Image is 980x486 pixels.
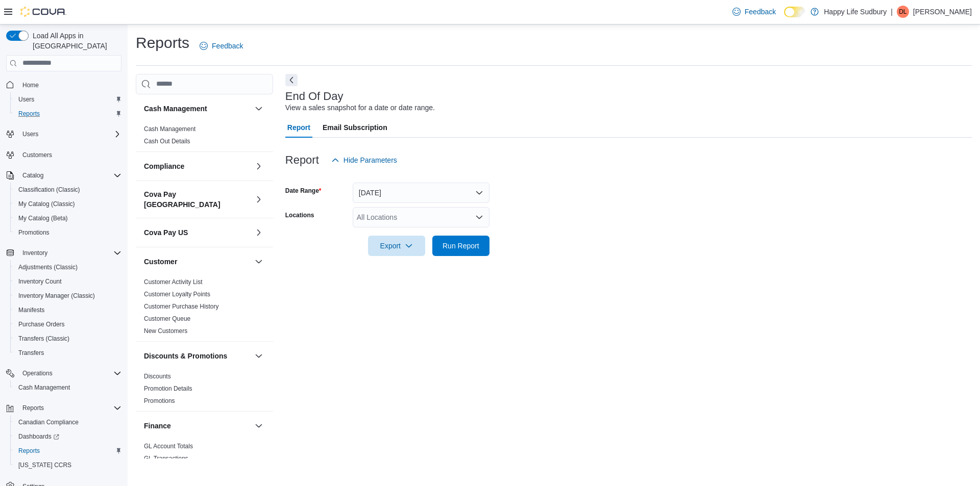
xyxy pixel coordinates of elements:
span: Cash Management [18,383,70,392]
button: Transfers (Classic) [10,331,126,346]
h1: Reports [136,33,189,53]
a: Home [18,79,43,91]
span: Home [18,79,121,91]
button: Inventory Manager (Classic) [10,289,126,303]
span: Users [18,128,121,140]
span: [US_STATE] CCRS [18,461,71,469]
a: Reports [14,445,44,457]
button: Users [18,128,42,140]
span: Reports [18,110,40,118]
span: Reports [14,445,121,457]
a: My Catalog (Classic) [14,198,79,210]
span: Export [374,236,419,256]
button: Inventory Count [10,274,126,289]
a: GL Transactions [144,455,188,462]
span: GL Transactions [144,454,188,463]
span: Washington CCRS [14,459,121,471]
span: Customer Queue [144,315,190,323]
h3: Discounts & Promotions [144,351,227,361]
span: My Catalog (Classic) [14,198,121,210]
input: Dark Mode [784,7,805,17]
button: Customers [2,147,126,162]
button: Reports [10,444,126,458]
a: Cash Out Details [144,138,190,145]
span: Catalog [18,169,121,182]
button: Canadian Compliance [10,415,126,429]
button: Promotions [10,225,126,240]
a: My Catalog (Beta) [14,212,72,224]
button: Hide Parameters [327,150,401,170]
span: Customer Activity List [144,278,203,286]
button: Export [368,236,425,256]
a: Transfers [14,347,48,359]
div: Customer [136,276,273,341]
a: Customer Purchase History [144,303,219,310]
span: Transfers (Classic) [14,332,121,345]
span: Adjustments (Classic) [14,261,121,273]
div: Cash Management [136,123,273,151]
h3: Cova Pay US [144,227,188,238]
a: Discounts [144,373,171,380]
label: Date Range [285,187,322,195]
a: New Customers [144,327,187,335]
button: Reports [10,107,126,121]
button: Reports [18,402,48,414]
div: Finance [136,440,273,469]
a: Promotions [144,397,175,404]
span: Users [22,130,38,138]
h3: Customer [144,257,177,267]
p: | [891,6,893,18]
button: Discounts & Promotions [253,350,265,362]
button: Catalog [18,169,47,182]
a: Promotions [14,226,54,239]
span: My Catalog (Beta) [14,212,121,224]
span: Inventory [22,249,47,257]
img: Cova [20,7,66,17]
span: Discounts [144,372,171,380]
a: Transfers (Classic) [14,332,73,345]
a: Users [14,93,38,106]
button: Manifests [10,303,126,317]
div: David Law [897,6,909,18]
span: Reports [18,447,40,455]
button: Customer [253,255,265,268]
span: Inventory Manager (Classic) [18,292,95,300]
span: Inventory Manager (Classic) [14,290,121,302]
span: Adjustments (Classic) [18,263,78,271]
span: Report [287,117,310,138]
a: Feedback [728,2,780,22]
span: Transfers [14,347,121,359]
a: Cash Management [144,125,195,133]
button: Finance [144,421,251,431]
a: Cash Management [14,381,74,394]
button: Finance [253,420,265,432]
h3: End Of Day [285,90,344,103]
button: Users [2,127,126,141]
span: Catalog [22,171,43,180]
a: Promotion Details [144,385,192,392]
a: Adjustments (Classic) [14,261,82,273]
span: Promotions [18,228,50,237]
button: Users [10,92,126,107]
button: Cova Pay [GEOGRAPHIC_DATA] [144,189,251,210]
span: Customers [22,151,52,159]
span: Run Report [443,241,479,251]
button: Open list of options [475,213,483,221]
h3: Compliance [144,161,184,171]
a: Customer Activity List [144,278,203,286]
span: Email Subscription [323,117,387,138]
span: Manifests [14,304,121,316]
a: Customer Loyalty Points [144,291,210,298]
button: Inventory [18,247,52,259]
span: My Catalog (Classic) [18,200,75,208]
a: Manifests [14,304,48,316]
span: Canadian Compliance [14,416,121,428]
button: Compliance [144,161,251,171]
button: Catalog [2,168,126,183]
button: My Catalog (Classic) [10,197,126,211]
a: Purchase Orders [14,318,69,330]
span: Load All Apps in [GEOGRAPHIC_DATA] [29,31,121,51]
span: Classification (Classic) [18,186,80,194]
